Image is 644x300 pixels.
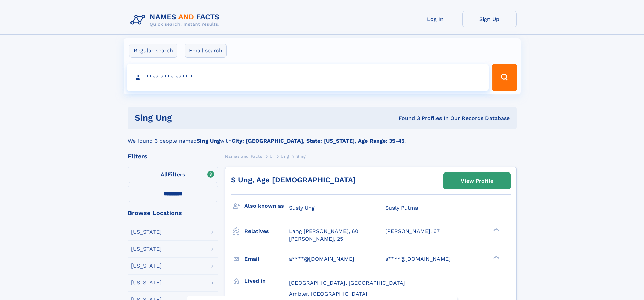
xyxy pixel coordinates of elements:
h3: Also known as [244,200,289,212]
span: Susly Ung [289,205,315,211]
span: Ung [281,154,289,159]
label: Filters [128,167,218,183]
a: Sign Up [462,11,517,27]
a: U [270,152,273,160]
div: We found 3 people named with . [128,129,517,145]
a: Lang [PERSON_NAME], 60 [289,228,358,235]
div: [US_STATE] [131,263,162,269]
a: [PERSON_NAME], 67 [385,228,440,235]
a: Names and Facts [225,152,262,160]
button: Search Button [492,64,517,91]
a: [PERSON_NAME], 25 [289,235,343,243]
span: All [161,171,168,178]
div: View Profile [461,173,493,189]
div: ❯ [492,255,500,259]
div: Browse Locations [128,210,218,216]
div: Filters [128,153,218,159]
label: Regular search [129,44,177,58]
h3: Lived in [244,275,289,287]
span: Ambler, [GEOGRAPHIC_DATA] [289,291,367,297]
b: City: [GEOGRAPHIC_DATA], State: [US_STATE], Age Range: 35-45 [232,138,404,144]
div: ❯ [492,228,500,232]
a: Ung [281,152,289,160]
a: View Profile [444,173,510,189]
div: Found 3 Profiles In Our Records Database [285,115,510,122]
img: Logo Names and Facts [128,11,225,29]
b: Sing Ung [197,138,220,144]
div: [US_STATE] [131,280,162,285]
input: search input [127,64,489,91]
span: Susly Putma [385,205,418,211]
h3: Relatives [244,226,289,237]
div: [US_STATE] [131,229,162,235]
span: U [270,154,273,159]
a: Log In [408,11,462,27]
span: [GEOGRAPHIC_DATA], [GEOGRAPHIC_DATA] [289,280,405,286]
div: [US_STATE] [131,246,162,252]
h3: Email [244,253,289,265]
label: Email search [185,44,227,58]
span: Sing [296,154,305,159]
a: S Ung, Age [DEMOGRAPHIC_DATA] [231,176,356,184]
h1: sing ung [135,114,285,122]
